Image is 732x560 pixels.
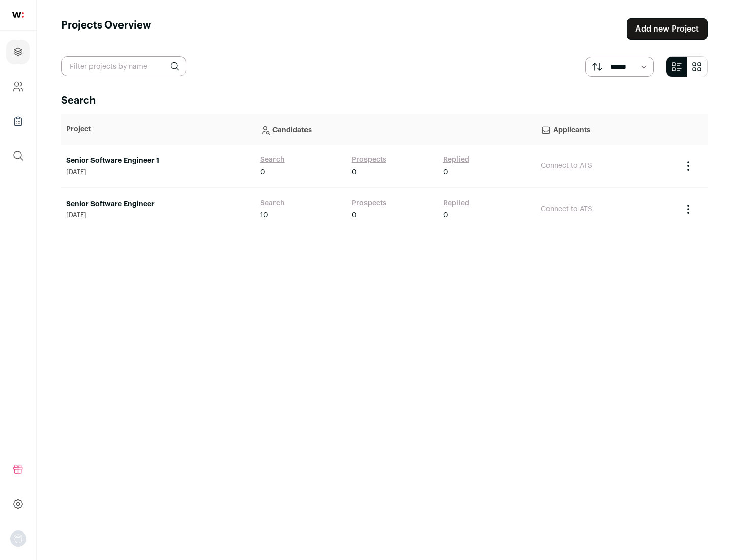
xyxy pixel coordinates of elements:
[12,12,24,18] img: wellfound-shorthand-0d5821cbd27db2630d0214b213865d53afaa358527fdda9d0ea32b1df1b89c2c.svg
[66,211,250,219] span: [DATE]
[260,155,285,165] a: Search
[6,40,30,64] a: Projects
[541,162,592,170] a: Connect to ATS
[66,156,250,166] a: Senior Software Engineer 1
[6,74,30,99] a: Company and ATS Settings
[66,199,250,209] a: Senior Software Engineer
[443,210,448,220] span: 0
[443,167,448,177] span: 0
[260,167,265,177] span: 0
[352,198,386,208] a: Prospects
[260,210,268,220] span: 10
[260,198,285,208] a: Search
[66,124,250,134] p: Project
[10,530,26,547] button: Open dropdown
[352,210,357,220] span: 0
[541,206,592,213] a: Connect to ATS
[61,56,186,76] input: Filter projects by name
[682,203,694,215] button: Project Actions
[541,119,672,139] p: Applicants
[6,109,30,133] a: Company Lists
[682,160,694,172] button: Project Actions
[66,168,250,176] span: [DATE]
[443,155,469,165] a: Replied
[260,119,531,139] p: Candidates
[10,530,26,547] img: nopic.png
[61,94,708,108] h2: Search
[61,18,151,40] h1: Projects Overview
[352,155,386,165] a: Prospects
[627,18,708,40] a: Add new Project
[352,167,357,177] span: 0
[443,198,469,208] a: Replied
